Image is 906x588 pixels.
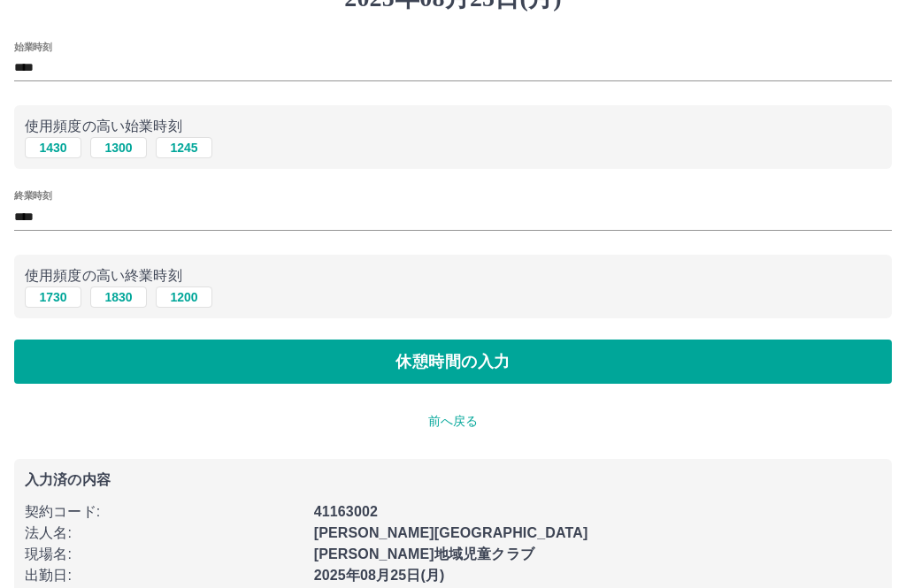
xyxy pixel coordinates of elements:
[25,137,81,158] button: 1430
[314,504,378,519] b: 41163002
[25,544,303,565] p: 現場名 :
[314,546,534,561] b: [PERSON_NAME]地域児童クラブ
[25,265,881,286] p: 使用頻度の高い終業時刻
[25,286,81,308] button: 1730
[25,116,881,137] p: 使用頻度の高い始業時刻
[90,137,147,158] button: 1300
[14,40,51,53] label: 始業時刻
[25,501,303,523] p: 契約コード :
[314,525,588,540] b: [PERSON_NAME][GEOGRAPHIC_DATA]
[14,412,892,431] p: 前へ戻る
[25,473,881,487] p: 入力済の内容
[156,286,212,308] button: 1200
[14,189,51,202] label: 終業時刻
[25,523,303,544] p: 法人名 :
[156,137,212,158] button: 1245
[14,340,892,384] button: 休憩時間の入力
[314,568,445,583] b: 2025年08月25日(月)
[25,565,303,586] p: 出勤日 :
[90,286,147,308] button: 1830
